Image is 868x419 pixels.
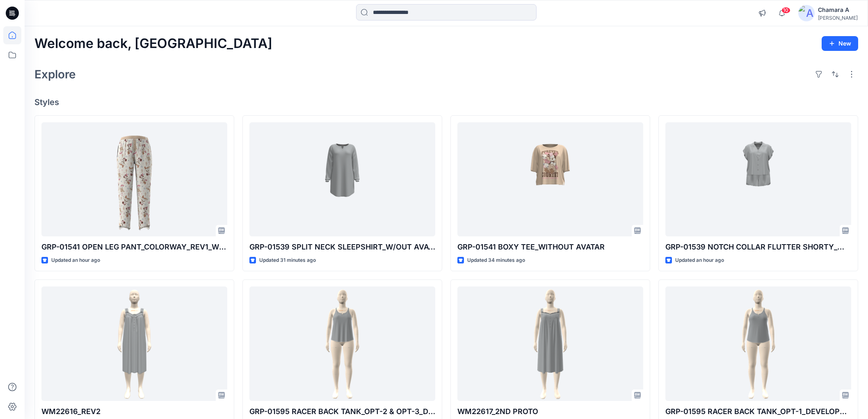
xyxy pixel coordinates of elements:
h4: Styles [34,97,858,107]
button: New [822,36,858,51]
p: GRP-01595 RACER BACK TANK_OPT-1_DEVELOPMENT [665,406,851,417]
p: WM22616_REV2 [41,406,227,417]
a: WM22616_REV2 [41,286,227,401]
p: GRP-01595 RACER BACK TANK_OPT-2 & OPT-3_DEVELOPMENT [249,406,435,417]
a: GRP-01539 SPLIT NECK SLEEPSHIRT_W/OUT AVATAR [249,122,435,236]
h2: Explore [34,68,76,81]
p: Updated an hour ago [675,256,724,265]
span: 10 [781,7,790,14]
p: GRP-01541 BOXY TEE_WITHOUT AVATAR [457,241,643,253]
p: Updated an hour ago [51,256,100,265]
a: GRP-01541 BOXY TEE_WITHOUT AVATAR [457,122,643,236]
a: WM22617_2ND PROTO [457,286,643,401]
a: GRP-01595 RACER BACK TANK_OPT-2 & OPT-3_DEVELOPMENT [249,286,435,401]
p: GRP-01539 SPLIT NECK SLEEPSHIRT_W/OUT AVATAR [249,241,435,253]
p: Updated 34 minutes ago [467,256,525,265]
p: WM22617_2ND PROTO [457,406,643,417]
a: GRP-01595 RACER BACK TANK_OPT-1_DEVELOPMENT [665,286,851,401]
h2: Welcome back, [GEOGRAPHIC_DATA] [34,36,272,51]
a: GRP-01541 OPEN LEG PANT_COLORWAY_REV1_WITHOUT AVATAR [41,122,227,236]
p: Updated 31 minutes ago [259,256,316,265]
img: avatar [798,5,815,21]
div: Chamara A [818,5,858,15]
p: GRP-01541 OPEN LEG PANT_COLORWAY_REV1_WITHOUT AVATAR [41,241,227,253]
p: GRP-01539 NOTCH COLLAR FLUTTER SHORTY_WITHOUT AVATAR [665,241,851,253]
div: [PERSON_NAME] [818,15,858,21]
a: GRP-01539 NOTCH COLLAR FLUTTER SHORTY_WITHOUT AVATAR [665,122,851,236]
